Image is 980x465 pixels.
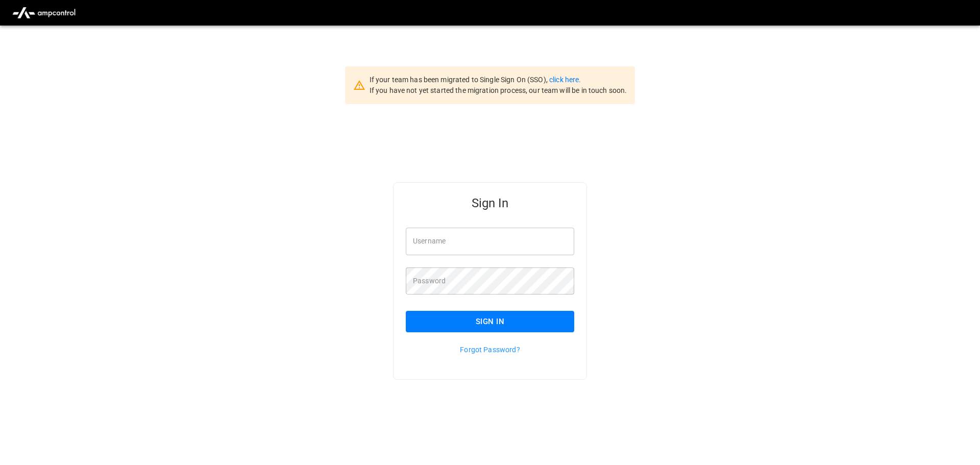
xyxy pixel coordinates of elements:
[370,76,549,84] span: If your team has been migrated to Single Sign On (SSO),
[370,86,627,94] span: If you have not yet started the migration process, our team will be in touch soon.
[8,3,80,22] img: ampcontrol.io logo
[549,76,581,84] a: click here.
[406,345,574,355] p: Forgot Password?
[406,195,574,211] h5: Sign In
[406,311,574,332] button: Sign In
